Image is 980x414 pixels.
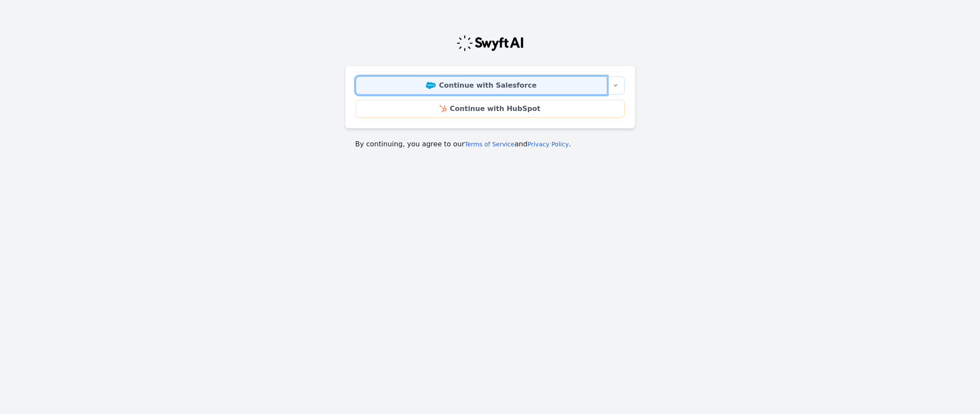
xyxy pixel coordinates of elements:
a: Terms of Service [465,141,514,148]
img: HubSpot [440,105,446,112]
a: Continue with Salesforce [356,76,607,95]
p: By continuing, you agree to our and . [355,139,625,149]
a: Continue with HubSpot [356,100,625,118]
img: Salesforce [426,82,436,89]
img: Swyft Logo [456,35,524,52]
a: Privacy Policy [527,141,568,148]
